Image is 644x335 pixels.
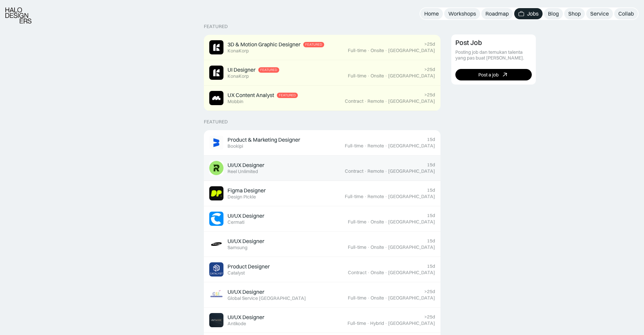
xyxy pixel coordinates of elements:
[348,48,366,53] div: Full-time
[204,232,440,257] a: Job ImageUI/UX DesignerSamsung15dFull-time·Onsite·[GEOGRAPHIC_DATA]
[209,66,223,80] img: Job Image
[279,93,296,97] div: Featured
[618,10,634,17] div: Collab
[260,68,277,72] div: Featured
[367,270,370,276] div: ·
[544,8,563,19] a: Blog
[367,48,370,53] div: ·
[388,244,435,250] div: [GEOGRAPHIC_DATA]
[228,136,300,143] div: Product & Marketing Designer
[424,92,435,98] div: >25d
[209,288,223,302] img: Job Image
[204,282,440,308] a: Job ImageUI/UX DesignerGlobal Service [GEOGRAPHIC_DATA]>25dFull-time·Onsite·[GEOGRAPHIC_DATA]
[228,169,258,174] div: Reel Unlimited
[455,39,482,47] div: Post Job
[388,295,435,301] div: [GEOGRAPHIC_DATA]
[444,8,480,19] a: Workshops
[204,206,440,232] a: Job ImageUI/UX DesignerCermati15dFull-time·Onsite·[GEOGRAPHIC_DATA]
[228,99,243,104] div: Mobbin
[385,244,387,250] div: ·
[388,168,435,174] div: [GEOGRAPHIC_DATA]
[586,8,613,19] a: Service
[228,48,249,54] div: KonaKorp
[424,67,435,72] div: >25d
[371,48,384,53] div: Onsite
[371,73,384,79] div: Onsite
[564,8,585,19] a: Shop
[514,8,543,19] a: Jobs
[345,98,363,104] div: Contract
[371,270,384,276] div: Onsite
[348,73,366,79] div: Full-time
[385,143,387,149] div: ·
[209,313,223,327] img: Job Image
[427,263,435,269] div: 15d
[204,35,440,60] a: Job Image3D & Motion Graphic DesignerFeaturedKonaKorp>25dFull-time·Onsite·[GEOGRAPHIC_DATA]
[209,186,223,200] img: Job Image
[388,73,435,79] div: [GEOGRAPHIC_DATA]
[420,8,443,19] a: Home
[209,161,223,175] img: Job Image
[204,119,228,125] div: Featured
[424,10,439,17] div: Home
[348,219,366,225] div: Full-time
[367,320,369,326] div: ·
[345,194,363,199] div: Full-time
[228,288,264,295] div: UI/UX Designer
[590,10,609,17] div: Service
[448,10,476,17] div: Workshops
[385,194,387,199] div: ·
[204,155,440,181] a: Job ImageUI/UX DesignerReel Unlimited15dContract·Remote·[GEOGRAPHIC_DATA]
[209,91,223,105] img: Job Image
[228,73,249,79] div: KonaKorp
[370,320,384,326] div: Hybrid
[388,219,435,225] div: [GEOGRAPHIC_DATA]
[209,136,223,150] img: Job Image
[204,130,440,155] a: Job ImageProduct & Marketing DesignerBookipi15dFull-time·Remote·[GEOGRAPHIC_DATA]
[455,69,532,80] a: Post a job
[385,270,387,276] div: ·
[424,289,435,294] div: >25d
[228,66,256,73] div: UI Designer
[527,10,539,17] div: Jobs
[204,86,440,111] a: Job ImageUX Content AnalystFeaturedMobbin>25dContract·Remote·[GEOGRAPHIC_DATA]
[385,320,387,326] div: ·
[348,270,366,276] div: Contract
[228,219,244,225] div: Cermati
[348,295,366,301] div: Full-time
[228,194,256,200] div: Design Pickle
[424,41,435,47] div: >25d
[385,73,387,79] div: ·
[388,270,435,276] div: [GEOGRAPHIC_DATA]
[385,219,387,225] div: ·
[427,162,435,168] div: 15d
[345,143,363,149] div: Full-time
[385,98,387,104] div: ·
[228,295,306,301] div: Global Service [GEOGRAPHIC_DATA]
[228,162,264,169] div: UI/UX Designer
[478,72,499,78] div: Post a job
[388,143,435,149] div: [GEOGRAPHIC_DATA]
[367,98,384,104] div: Remote
[548,10,559,17] div: Blog
[228,314,264,321] div: UI/UX Designer
[388,98,435,104] div: [GEOGRAPHIC_DATA]
[614,8,638,19] a: Collab
[364,98,367,104] div: ·
[367,73,370,79] div: ·
[367,168,384,174] div: Remote
[371,244,384,250] div: Onsite
[228,41,301,48] div: 3D & Motion Graphic Designer
[424,314,435,320] div: >25d
[427,187,435,193] div: 15d
[204,24,228,29] div: Featured
[228,245,247,250] div: Samsung
[228,321,246,327] div: Antikode
[348,320,366,326] div: Full-time
[364,194,367,199] div: ·
[228,187,266,194] div: Figma Designer
[367,194,384,199] div: Remote
[228,92,274,99] div: UX Content Analyst
[385,48,387,53] div: ·
[228,143,243,149] div: Bookipi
